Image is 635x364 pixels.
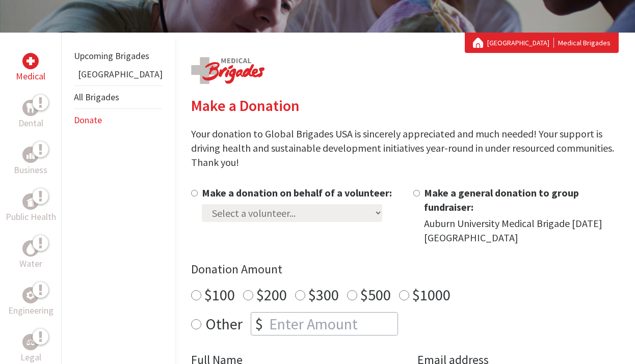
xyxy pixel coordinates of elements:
p: Dental [18,116,43,130]
div: Medical [22,53,39,69]
img: Business [27,151,35,159]
a: EngineeringEngineering [8,287,54,318]
img: Engineering [27,291,35,299]
div: Auburn University Medical Brigade [DATE] [GEOGRAPHIC_DATA] [424,216,619,245]
div: Medical Brigades [473,38,611,48]
label: Make a donation on behalf of a volunteer: [202,186,392,199]
label: Other [205,312,243,335]
p: Business [14,163,47,177]
a: BusinessBusiness [14,147,47,177]
p: Medical [16,69,45,83]
input: Enter Amount [267,313,398,335]
a: DentalDental [18,100,43,130]
label: $1000 [412,285,451,304]
img: Public Health [27,197,35,207]
label: $300 [308,285,339,304]
div: Public Health [22,193,39,210]
label: Make a general donation to group fundraiser: [424,186,579,213]
p: Engineering [8,303,54,318]
li: All Brigades [74,86,163,109]
p: Your donation to Global Brigades USA is sincerely appreciated and much needed! Your support is dr... [191,127,619,170]
img: Legal Empowerment [27,339,35,345]
p: Public Health [6,210,56,224]
div: Engineering [22,287,39,303]
div: Water [22,240,39,257]
h2: Make a Donation [191,96,619,115]
a: Donate [74,114,102,126]
label: $200 [256,285,287,304]
li: Upcoming Brigades [74,45,163,67]
a: Public HealthPublic Health [6,193,56,224]
img: Dental [27,103,35,113]
a: MedicalMedical [16,53,45,83]
a: [GEOGRAPHIC_DATA] [78,68,163,80]
img: logo-medical.png [191,57,264,84]
label: $500 [360,285,391,304]
p: Water [19,257,42,271]
div: $ [251,313,267,335]
div: Dental [22,100,39,116]
li: Ghana [74,67,163,86]
img: Medical [27,57,35,65]
label: $100 [204,285,235,304]
a: All Brigades [74,91,119,103]
li: Donate [74,109,163,131]
a: Upcoming Brigades [74,50,149,62]
div: Legal Empowerment [22,334,39,350]
a: [GEOGRAPHIC_DATA] [487,38,554,48]
div: Business [22,147,39,163]
h4: Donation Amount [191,261,619,277]
a: WaterWater [19,240,42,271]
img: Water [27,242,35,254]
